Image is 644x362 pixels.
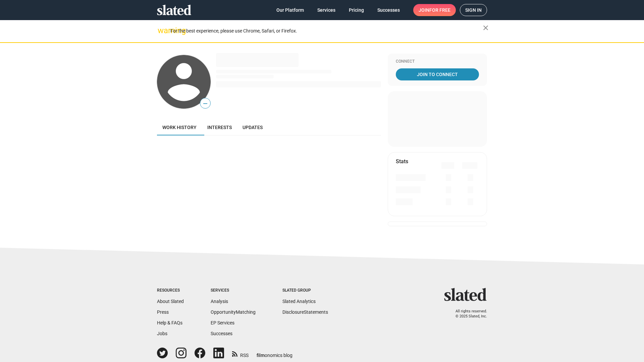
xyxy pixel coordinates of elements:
span: Join [419,4,450,16]
a: Help & FAQs [157,320,182,325]
span: for free [429,4,450,16]
a: Successes [372,4,405,16]
span: Our Platform [276,4,304,16]
a: Jobs [157,331,167,336]
div: For the best experience, please use Chrome, Safari, or Firefox. [170,26,483,36]
span: Successes [377,4,400,16]
a: Join To Connect [396,68,479,80]
span: Services [317,4,335,16]
span: Pricing [349,4,364,16]
a: Press [157,309,169,315]
a: OpportunityMatching [211,309,256,315]
a: About Slated [157,299,184,304]
mat-card-title: Stats [396,158,408,165]
span: Join To Connect [397,68,478,80]
a: Updates [237,119,268,135]
a: filmonomics blog [257,347,292,359]
a: Joinfor free [413,4,456,16]
a: EP Services [211,320,234,325]
span: Updates [243,125,263,130]
span: Interests [207,125,232,130]
span: film [257,353,265,358]
a: Work history [157,119,202,135]
a: Analysis [211,299,228,304]
div: Connect [396,59,479,64]
a: Sign in [460,4,487,16]
span: — [200,99,210,108]
a: Slated Analytics [282,299,316,304]
span: Work history [162,125,197,130]
a: Interests [202,119,237,135]
a: RSS [232,348,249,359]
p: All rights reserved. © 2025 Slated, Inc. [448,309,487,319]
a: Services [312,4,341,16]
a: DisclosureStatements [282,309,328,315]
div: Slated Group [282,288,328,293]
mat-icon: warning [158,26,166,35]
div: Resources [157,288,184,293]
div: Services [211,288,256,293]
a: Our Platform [271,4,309,16]
a: Pricing [343,4,369,16]
span: Sign in [465,4,482,16]
mat-icon: close [482,24,490,32]
a: Successes [211,331,232,336]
